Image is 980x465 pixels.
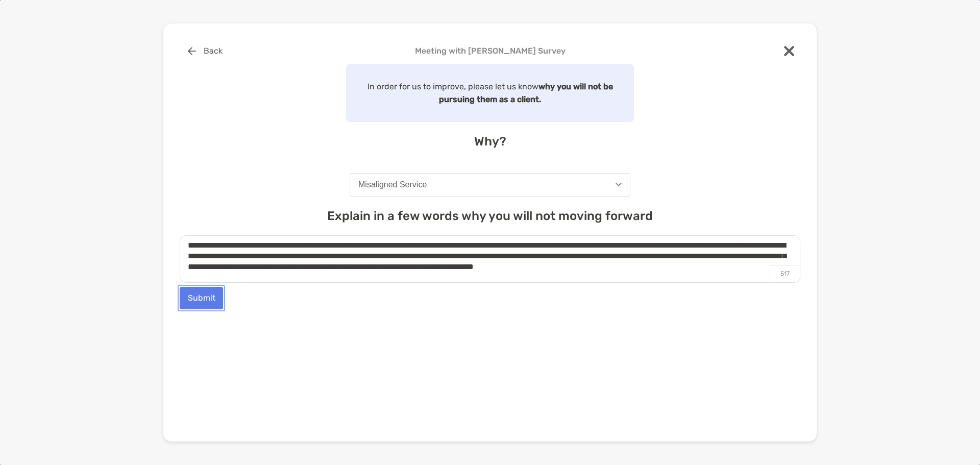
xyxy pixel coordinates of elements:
[180,209,800,223] h4: Explain in a few words why you will not moving forward
[180,40,230,62] button: Back
[439,82,613,104] strong: why you will not be pursuing them as a client.
[784,46,794,56] img: close modal
[352,80,628,106] p: In order for us to improve, please let us know
[616,183,622,186] img: Open dropdown arrow
[350,173,630,197] button: Misaligned Service
[180,134,800,149] h4: Why?
[358,180,427,189] div: Misaligned Service
[770,265,800,282] p: 517
[188,47,196,55] img: button icon
[180,46,800,56] h4: Meeting with [PERSON_NAME] Survey
[180,287,223,309] button: Submit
